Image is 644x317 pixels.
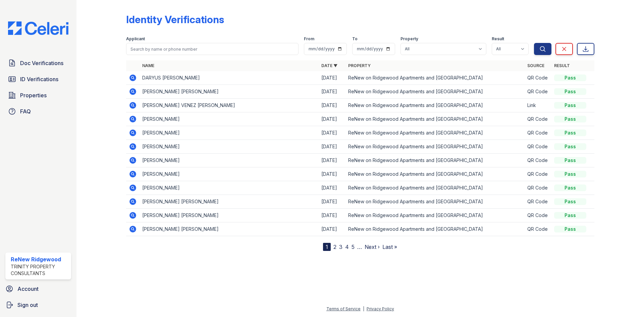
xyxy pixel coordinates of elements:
[140,167,319,181] td: [PERSON_NAME]
[400,36,418,42] label: Property
[323,243,331,251] div: 1
[11,263,68,277] div: Trinity Property Consultants
[5,72,71,86] a: ID Verifications
[367,306,394,311] a: Privacy Policy
[554,116,586,122] div: Pass
[3,298,74,312] a: Sign out
[363,306,364,311] div: |
[140,154,319,167] td: [PERSON_NAME]
[5,89,71,102] a: Properties
[345,126,525,140] td: ReNew on Ridgewood Apartments and [GEOGRAPHIC_DATA]
[525,126,551,140] td: QR Code
[525,154,551,167] td: QR Code
[319,195,345,209] td: [DATE]
[304,36,314,42] label: From
[319,222,345,236] td: [DATE]
[382,244,397,250] a: Last »
[140,99,319,112] td: [PERSON_NAME] VENEZ [PERSON_NAME]
[345,85,525,99] td: ReNew on Ridgewood Apartments and [GEOGRAPHIC_DATA]
[554,74,586,81] div: Pass
[345,244,349,250] a: 4
[140,71,319,85] td: DARYUS [PERSON_NAME]
[554,157,586,164] div: Pass
[140,140,319,154] td: [PERSON_NAME]
[352,244,355,250] a: 5
[140,181,319,195] td: [PERSON_NAME]
[525,71,551,85] td: QR Code
[348,63,371,68] a: Property
[326,306,361,311] a: Terms of Service
[333,244,336,250] a: 2
[319,71,345,85] td: [DATE]
[525,181,551,195] td: QR Code
[554,102,586,109] div: Pass
[554,226,586,232] div: Pass
[525,99,551,112] td: Link
[140,126,319,140] td: [PERSON_NAME]
[525,140,551,154] td: QR Code
[525,85,551,99] td: QR Code
[525,195,551,209] td: QR Code
[319,140,345,154] td: [DATE]
[11,255,68,263] div: ReNew Ridgewood
[5,105,71,118] a: FAQ
[345,71,525,85] td: ReNew on Ridgewood Apartments and [GEOGRAPHIC_DATA]
[319,154,345,167] td: [DATE]
[525,222,551,236] td: QR Code
[142,63,154,68] a: Name
[319,181,345,195] td: [DATE]
[319,126,345,140] td: [DATE]
[554,184,586,191] div: Pass
[345,99,525,112] td: ReNew on Ridgewood Apartments and [GEOGRAPHIC_DATA]
[126,36,145,42] label: Applicant
[126,13,224,25] div: Identity Verifications
[352,36,358,42] label: To
[345,154,525,167] td: ReNew on Ridgewood Apartments and [GEOGRAPHIC_DATA]
[492,36,504,42] label: Result
[345,112,525,126] td: ReNew on Ridgewood Apartments and [GEOGRAPHIC_DATA]
[525,209,551,222] td: QR Code
[319,99,345,112] td: [DATE]
[319,112,345,126] td: [DATE]
[20,91,47,99] span: Properties
[17,285,39,293] span: Account
[20,75,58,83] span: ID Verifications
[140,222,319,236] td: [PERSON_NAME] [PERSON_NAME]
[140,112,319,126] td: [PERSON_NAME]
[3,282,74,296] a: Account
[345,195,525,209] td: ReNew on Ridgewood Apartments and [GEOGRAPHIC_DATA]
[554,143,586,150] div: Pass
[140,209,319,222] td: [PERSON_NAME] [PERSON_NAME]
[345,167,525,181] td: ReNew on Ridgewood Apartments and [GEOGRAPHIC_DATA]
[5,56,71,70] a: Doc Verifications
[3,21,74,35] img: CE_Logo_Blue-a8612792a0a2168367f1c8372b55b34899dd931a85d93a1a3d3e32e68fde9ad4.png
[321,63,337,68] a: Date ▼
[554,212,586,219] div: Pass
[126,43,299,55] input: Search by name or phone number
[20,59,63,67] span: Doc Verifications
[140,85,319,99] td: [PERSON_NAME] [PERSON_NAME]
[319,167,345,181] td: [DATE]
[345,222,525,236] td: ReNew on Ridgewood Apartments and [GEOGRAPHIC_DATA]
[554,198,586,205] div: Pass
[554,63,570,68] a: Result
[319,85,345,99] td: [DATE]
[339,244,342,250] a: 3
[345,181,525,195] td: ReNew on Ridgewood Apartments and [GEOGRAPHIC_DATA]
[357,243,362,251] span: …
[345,140,525,154] td: ReNew on Ridgewood Apartments and [GEOGRAPHIC_DATA]
[554,171,586,177] div: Pass
[525,112,551,126] td: QR Code
[17,301,38,309] span: Sign out
[140,195,319,209] td: [PERSON_NAME] [PERSON_NAME]
[525,167,551,181] td: QR Code
[20,107,31,115] span: FAQ
[527,63,544,68] a: Source
[365,244,380,250] a: Next ›
[319,209,345,222] td: [DATE]
[345,209,525,222] td: ReNew on Ridgewood Apartments and [GEOGRAPHIC_DATA]
[554,129,586,136] div: Pass
[554,88,586,95] div: Pass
